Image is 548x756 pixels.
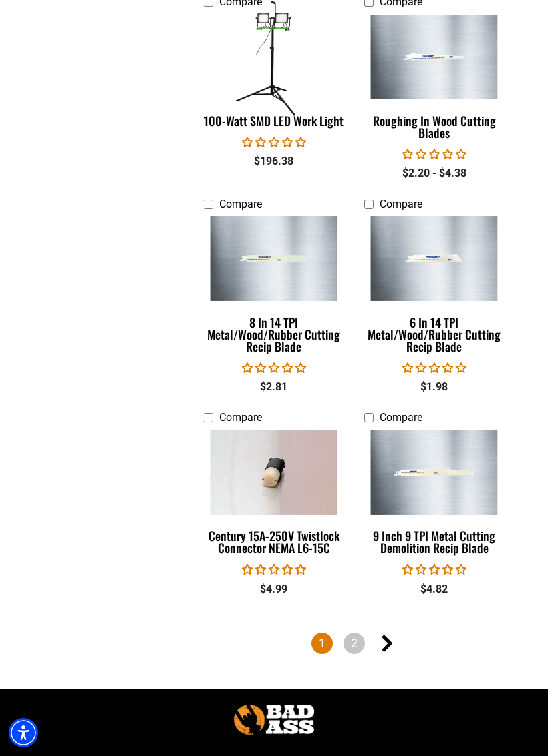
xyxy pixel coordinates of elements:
div: 9 Inch 9 TPI Metal Cutting Demolition Recip Blade [364,530,505,554]
span: 0.00 stars [402,148,466,161]
div: 100-Watt SMD LED Work Light [204,115,344,127]
div: 6 In 14 TPI Metal/Wood/Rubber Cutting Recip Blade [364,316,505,352]
nav: Pagination [204,633,505,657]
span: 0.00 stars [402,362,466,374]
div: $2.20 - $4.38 [364,165,505,181]
div: 8 In 14 TPI Metal/Wood/Rubber Cutting Recip Blade [204,316,344,352]
span: Compare [219,411,262,424]
div: $2.81 [204,379,344,395]
span: 0.00 stars [242,136,306,149]
img: 6 In 14 TPI Metal/Wood/Rubber Cutting Recip Blade [364,216,505,301]
a: features 100-Watt SMD LED Work Light [204,15,344,135]
div: Century 15A-250V Twistlock Connector NEMA L6-15C [204,530,344,554]
div: Accessibility Menu [9,718,38,747]
span: 0.00 stars [242,362,306,374]
a: 9 Inch 9 TPI Metal Cutting Demolition Recip Blade 9 Inch 9 TPI Metal Cutting Demolition Recip Blade [364,430,505,562]
a: Roughing In Wood Cutting Blades Roughing In Wood Cutting Blades [364,15,505,147]
img: Bad Ass Extension Cords [234,705,314,735]
span: Page 1 [311,633,333,654]
div: $4.82 [364,581,505,597]
img: 8 In 14 TPI Metal/Wood/Rubber Cutting Recip Blade [203,216,345,301]
span: 0.00 stars [402,563,466,576]
a: Page 2 [344,633,365,654]
a: 6 In 14 TPI Metal/Wood/Rubber Cutting Recip Blade 6 In 14 TPI Metal/Wood/Rubber Cutting Recip Blade [364,217,505,360]
div: $4.99 [204,581,344,597]
img: 9 Inch 9 TPI Metal Cutting Demolition Recip Blade [364,430,505,515]
span: Compare [380,198,422,210]
img: Roughing In Wood Cutting Blades [364,15,505,99]
a: Next page [376,633,397,654]
a: 8 In 14 TPI Metal/Wood/Rubber Cutting Recip Blade 8 In 14 TPI Metal/Wood/Rubber Cutting Recip Blade [204,217,344,360]
span: 0.00 stars [242,563,306,576]
span: Compare [219,198,262,210]
span: Compare [380,411,422,424]
a: Century 15A-250V Twistlock Connector NEMA L6-15C Century 15A-250V Twistlock Connector NEMA L6-15C [204,430,344,562]
img: Century 15A-250V Twistlock Connector NEMA L6-15C [203,430,345,515]
div: $1.98 [364,379,505,395]
div: $196.38 [204,153,344,169]
div: Roughing In Wood Cutting Blades [364,115,505,139]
